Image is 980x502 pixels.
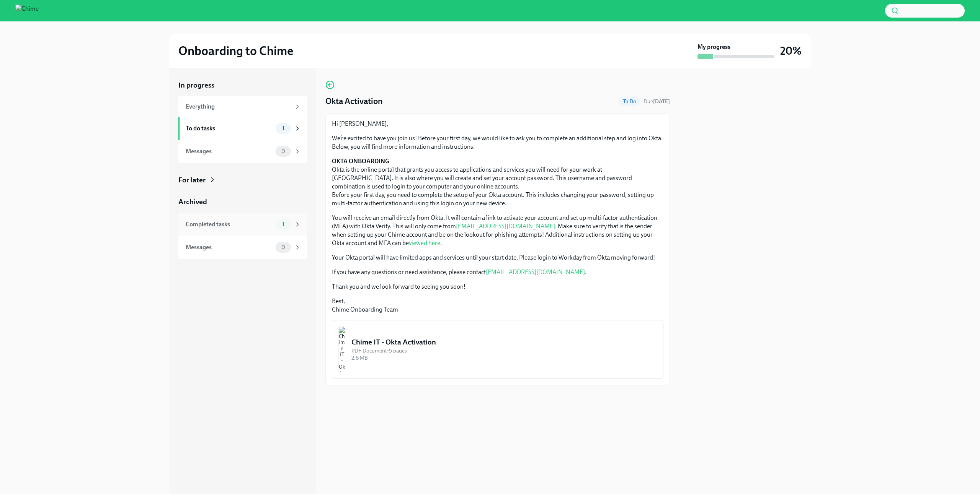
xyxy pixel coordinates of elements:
div: Messages [186,243,273,252]
a: viewed here [409,239,440,247]
span: 0 [277,148,290,154]
div: Chime IT - Okta Activation [351,337,657,347]
a: Archived [178,197,307,207]
span: 1 [278,125,289,131]
span: Due [644,98,670,105]
a: In progress [178,80,307,90]
a: Messages0 [178,140,307,163]
strong: My progress [697,43,730,51]
div: 2.6 MB [351,354,657,362]
p: If you have any questions or need assistance, please contact . [332,268,663,276]
div: Messages [186,147,273,156]
p: Best, Chime Onboarding Team [332,297,663,314]
span: To Do [619,99,640,104]
strong: OKTA ONBOARDING [332,158,389,165]
h3: 20% [780,44,802,58]
div: Completed tasks [186,220,273,229]
p: Hi [PERSON_NAME], [332,120,663,128]
h2: Onboarding to Chime [178,43,293,58]
p: Okta is the online portal that grants you access to applications and services you will need for y... [332,157,663,208]
div: PDF Document • 5 pages [351,347,657,354]
span: 1 [278,221,289,227]
button: Chime IT - Okta ActivationPDF Document•5 pages2.6 MB [332,320,663,379]
p: Your Okta portal will have limited apps and services until your start date. Please login to Workd... [332,253,663,262]
div: Everything [186,102,291,111]
div: For later [178,175,206,185]
a: [EMAIL_ADDRESS][DOMAIN_NAME] [486,268,585,276]
img: Chime [15,5,39,17]
p: You will receive an email directly from Okta. It will contain a link to activate your account and... [332,214,663,247]
a: To do tasks1 [178,117,307,140]
div: To do tasks [186,124,273,133]
a: Messages0 [178,236,307,259]
span: 0 [277,244,290,250]
a: For later [178,175,307,185]
a: [EMAIL_ADDRESS][DOMAIN_NAME] [456,223,555,230]
p: We’re excited to have you join us! Before your first day, we would like to ask you to complete an... [332,134,663,151]
h4: Okta Activation [325,96,383,107]
img: Chime IT - Okta Activation [338,327,345,372]
strong: [DATE] [653,98,670,105]
a: Completed tasks1 [178,213,307,236]
p: Thank you and we look forward to seeing you soon! [332,283,663,291]
span: September 28th, 2025 13:00 [644,98,670,105]
a: Everything [178,96,307,117]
